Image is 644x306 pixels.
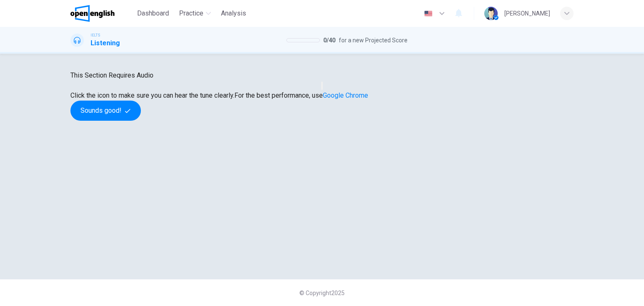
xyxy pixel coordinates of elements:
div: [PERSON_NAME] [504,8,550,18]
a: OpenEnglish logo [70,5,134,22]
a: Google Chrome [323,91,368,99]
span: For the best performance, use [234,91,368,99]
img: en [423,10,434,17]
img: OpenEnglish logo [70,5,114,22]
button: Analysis [218,6,249,21]
button: Dashboard [134,6,172,21]
span: This Section Requires Audio [70,71,153,79]
span: Analysis [221,8,246,18]
span: © Copyright 2025 [299,290,345,296]
span: Click the icon to make sure you can hear the tune clearly. [70,91,234,99]
span: for a new Projected Score [339,35,408,45]
button: Sounds good! [70,101,141,121]
span: Practice [179,8,203,18]
span: IELTS [91,32,100,38]
img: Profile picture [484,7,498,20]
button: Practice [176,6,214,21]
span: 0 / 40 [323,35,335,45]
span: Dashboard [137,8,169,18]
h1: Listening [91,38,120,48]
